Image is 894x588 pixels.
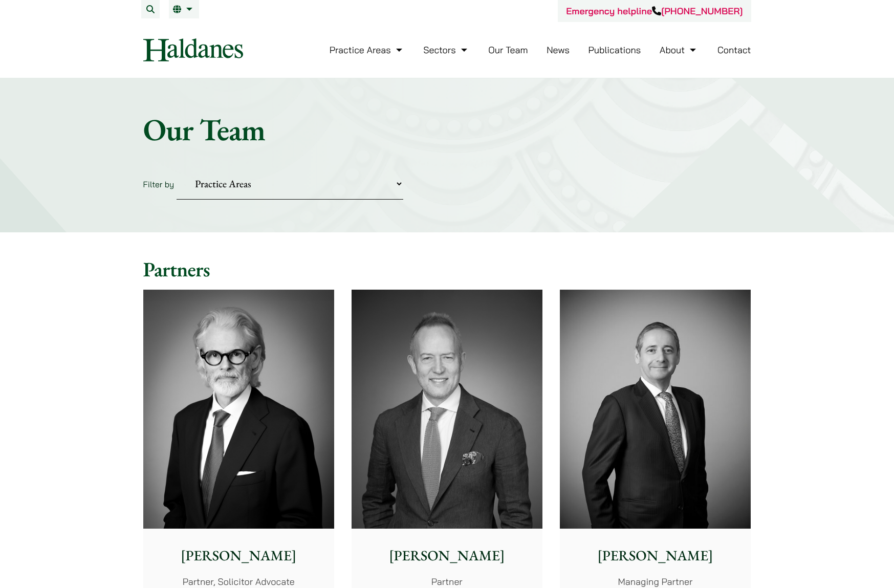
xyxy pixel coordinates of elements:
a: About [660,44,699,56]
a: Sectors [423,44,469,56]
a: EN [173,5,195,13]
a: Publications [588,44,641,56]
a: Our Team [488,44,528,56]
a: Practice Areas [330,44,405,56]
h2: Partners [143,257,751,281]
a: News [547,44,570,56]
img: Logo of Haldanes [143,38,243,61]
a: Emergency helpline[PHONE_NUMBER] [566,5,743,17]
p: [PERSON_NAME] [568,545,743,567]
p: [PERSON_NAME] [360,545,534,567]
h1: Our Team [143,111,751,148]
label: Filter by [143,179,175,189]
a: Contact [717,44,751,56]
p: [PERSON_NAME] [151,545,326,567]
